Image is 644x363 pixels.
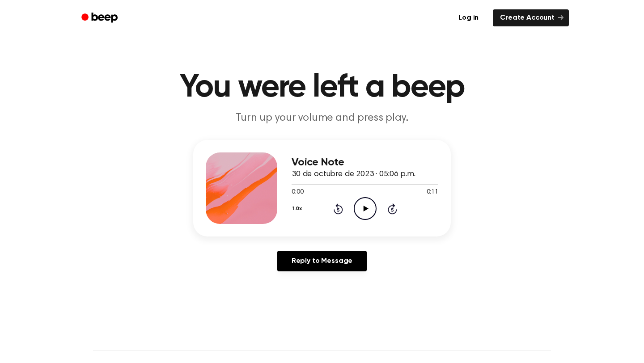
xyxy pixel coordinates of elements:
[427,188,438,197] span: 0:11
[150,111,494,126] p: Turn up your volume and press play.
[449,8,487,28] a: Log in
[292,170,415,178] span: 30 de octubre de 2023 · 05:06 p.m.
[277,251,367,271] a: Reply to Message
[75,9,126,27] a: Beep
[292,188,303,197] span: 0:00
[292,201,305,216] button: 1.0x
[292,156,438,169] h3: Voice Note
[93,72,551,104] h1: You were left a beep
[493,9,569,26] a: Create Account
